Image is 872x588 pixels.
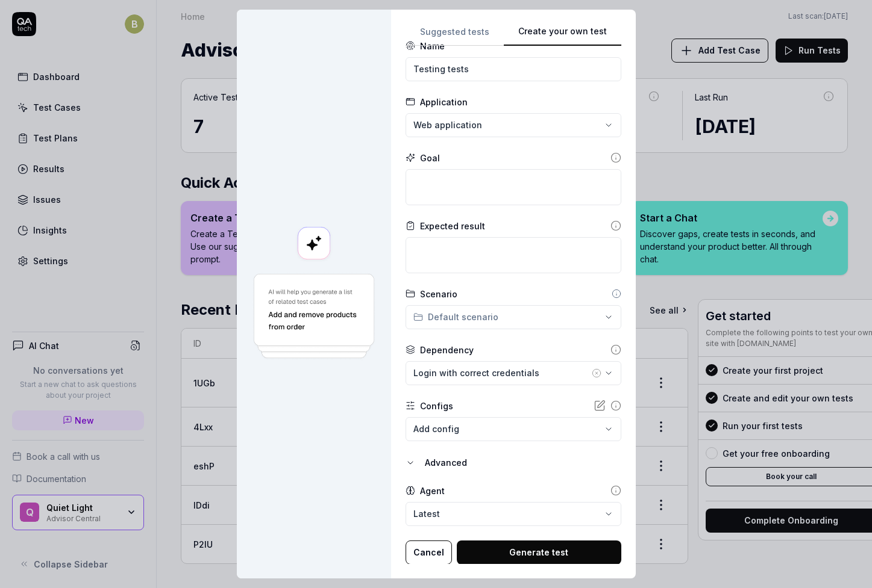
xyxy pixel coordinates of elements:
div: Dependency [420,344,474,356]
div: Login with correct credentials [413,367,589,379]
img: Generate a test using AI [251,272,377,361]
button: Generate test [457,540,621,565]
button: Login with correct credentials [406,361,621,385]
div: Goal [420,152,440,164]
div: Agent [420,484,445,497]
span: Web application [413,119,482,131]
button: Advanced [406,456,621,470]
div: Application [420,96,468,108]
button: Default scenario [406,305,621,329]
button: Web application [406,113,621,137]
button: Create your own test [504,25,621,46]
div: Advanced [425,456,621,470]
div: Expected result [420,220,485,232]
div: Scenario [420,288,457,300]
div: Configs [420,400,453,412]
button: Suggested tests [406,25,504,46]
div: Default scenario [413,311,498,323]
button: Cancel [406,540,452,565]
